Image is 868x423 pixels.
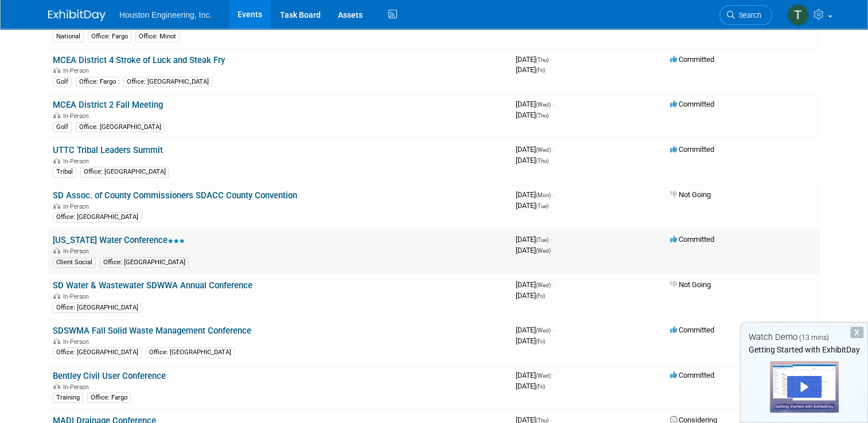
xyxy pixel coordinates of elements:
span: [DATE] [516,235,552,244]
div: Office: [GEOGRAPHIC_DATA] [146,347,235,358]
img: In-Person Event [53,293,60,299]
span: (13 mins) [799,334,829,342]
span: In-Person [63,203,92,210]
span: [DATE] [516,100,554,108]
span: - [552,371,554,379]
span: (Wed) [536,327,551,334]
img: ExhibitDay [48,10,106,21]
span: Committed [670,55,714,64]
div: Office: [GEOGRAPHIC_DATA] [53,347,142,358]
span: (Mon) [536,192,551,198]
span: [DATE] [516,156,548,164]
span: [DATE] [516,291,545,300]
div: Office: [GEOGRAPHIC_DATA] [80,167,169,177]
span: In-Person [63,293,92,300]
div: Client Social [53,257,96,268]
span: (Wed) [536,147,551,153]
span: (Wed) [536,101,551,108]
div: Office: Fargo [76,77,119,87]
span: In-Person [63,158,92,165]
span: - [552,280,554,289]
a: Bentley Civil User Conference [53,371,166,381]
div: Training [53,393,83,403]
div: Getting Started with ExhibitDay [741,344,867,355]
span: In-Person [63,338,92,346]
img: In-Person Event [53,383,60,389]
div: Watch Demo [741,331,867,343]
span: (Thu) [536,158,548,164]
span: [DATE] [516,280,554,289]
img: In-Person Event [53,248,60,253]
a: MCEA District 2 Fall Meeting [53,100,163,110]
span: - [552,145,554,154]
a: MCEA District 4 Stroke of Luck and Steak Fry [53,55,225,65]
div: Office: [GEOGRAPHIC_DATA] [53,212,142,222]
span: [DATE] [516,55,552,64]
a: SD Water & Wastewater SDWWA Annual Conference [53,280,252,291]
img: In-Person Event [53,158,60,163]
span: (Fri) [536,338,545,344]
span: Committed [670,326,714,334]
span: In-Person [63,248,92,255]
div: Office: [GEOGRAPHIC_DATA] [53,303,142,313]
span: - [550,55,552,64]
span: (Wed) [536,373,551,379]
span: In-Person [63,67,92,75]
span: Committed [670,371,714,379]
span: In-Person [63,383,92,391]
span: [DATE] [516,246,551,254]
span: [DATE] [516,326,554,334]
div: Office: Fargo [88,32,131,42]
a: Search [719,5,772,25]
div: Golf [53,122,72,132]
div: Play [787,376,822,398]
div: Office: [GEOGRAPHIC_DATA] [100,257,189,268]
span: (Fri) [536,67,545,73]
a: SDSWMA Fall Solid Waste Management Conference [53,326,251,336]
span: - [552,326,554,334]
a: UTTC Tribal Leaders Summit [53,145,163,155]
span: Committed [670,235,714,244]
span: (Wed) [536,248,551,254]
span: (Tue) [536,237,548,243]
div: Office: [GEOGRAPHIC_DATA] [123,77,212,87]
img: Tristan Balmer [787,4,809,26]
span: Search [735,11,761,19]
span: Committed [670,145,714,154]
span: [DATE] [516,190,554,199]
a: [US_STATE] Water Conference [53,235,185,245]
span: [DATE] [516,201,548,210]
img: In-Person Event [53,67,60,73]
span: Not Going [670,280,711,289]
span: - [552,190,554,199]
div: Dismiss [850,327,863,338]
span: (Fri) [536,383,545,390]
a: SD Assoc. of County Commissioners SDACC County Convention [53,190,297,201]
span: [DATE] [516,111,548,119]
div: National [53,32,84,42]
span: (Tue) [536,203,548,209]
img: In-Person Event [53,338,60,344]
span: [DATE] [516,336,545,345]
span: [DATE] [516,382,545,390]
span: In-Person [63,112,92,120]
span: Not Going [670,190,711,199]
span: (Wed) [536,282,551,288]
div: Office: Fargo [87,393,131,403]
div: Office: Minot [135,32,180,42]
img: In-Person Event [53,112,60,118]
span: - [552,100,554,108]
div: Golf [53,77,72,87]
span: (Fri) [536,293,545,299]
span: - [550,235,552,244]
div: Office: [GEOGRAPHIC_DATA] [76,122,165,132]
span: Committed [670,100,714,108]
span: [DATE] [516,145,554,154]
div: Tribal [53,167,76,177]
img: In-Person Event [53,203,60,209]
span: Houston Engineering, Inc. [119,10,212,19]
span: (Thu) [536,57,548,63]
span: (Thu) [536,112,548,119]
span: [DATE] [516,371,554,379]
span: [DATE] [516,65,545,74]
